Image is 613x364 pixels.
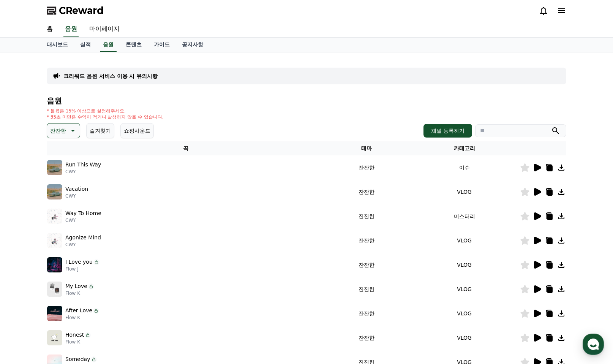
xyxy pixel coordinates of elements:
p: Someday [65,355,90,363]
td: 잔잔한 [324,155,409,180]
span: CReward [59,5,104,17]
a: 마이페이지 [83,21,126,37]
p: CWY [65,193,88,199]
p: * 볼륨은 15% 이상으로 설정해주세요. [47,108,164,114]
a: 가이드 [148,38,176,52]
p: Run This Way [65,161,101,169]
a: 콘텐츠 [120,38,148,52]
td: VLOG [409,326,520,350]
td: 잔잔한 [324,204,409,228]
img: music [47,330,62,345]
p: 잔잔한 [50,125,66,136]
th: 곡 [47,141,324,155]
img: music [47,209,62,224]
a: 음원 [100,38,117,52]
p: Flow K [65,315,99,321]
p: Vacation [65,185,88,193]
th: 테마 [324,141,409,155]
p: Honest [65,331,84,339]
td: 잔잔한 [324,301,409,326]
a: 대시보드 [41,38,74,52]
img: music [47,306,62,321]
a: 음원 [63,21,79,37]
button: 즐겨찾기 [86,123,114,138]
p: * 35초 미만은 수익이 적거나 발생하지 않을 수 있습니다. [47,114,164,120]
td: 잔잔한 [324,180,409,204]
td: VLOG [409,228,520,253]
p: Flow K [65,290,94,296]
p: CWY [65,217,101,223]
a: 홈 [41,21,59,37]
a: 크리워드 음원 서비스 이용 시 유의사항 [63,72,158,80]
td: VLOG [409,277,520,301]
p: Agonize Mind [65,234,101,242]
p: Way To Home [65,209,101,217]
a: 실적 [74,38,97,52]
p: CWY [65,169,101,175]
button: 잔잔한 [47,123,80,138]
td: 잔잔한 [324,228,409,253]
button: 채널 등록하기 [423,124,472,138]
a: 공지사항 [176,38,209,52]
td: VLOG [409,253,520,277]
img: music [47,257,62,272]
td: 이슈 [409,155,520,180]
p: Flow J [65,266,100,272]
img: music [47,160,62,175]
p: CWY [65,242,101,248]
a: CReward [47,5,104,17]
p: My Love [65,282,87,290]
th: 카테고리 [409,141,520,155]
img: music [47,184,62,199]
td: 잔잔한 [324,253,409,277]
p: After Love [65,307,92,315]
td: 잔잔한 [324,277,409,301]
button: 쇼핑사운드 [120,123,154,138]
img: music [47,282,62,297]
p: Flow K [65,339,91,345]
p: I Love you [65,258,93,266]
td: 잔잔한 [324,326,409,350]
td: VLOG [409,180,520,204]
h4: 음원 [47,97,566,105]
td: 미스터리 [409,204,520,228]
td: VLOG [409,301,520,326]
img: music [47,233,62,248]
